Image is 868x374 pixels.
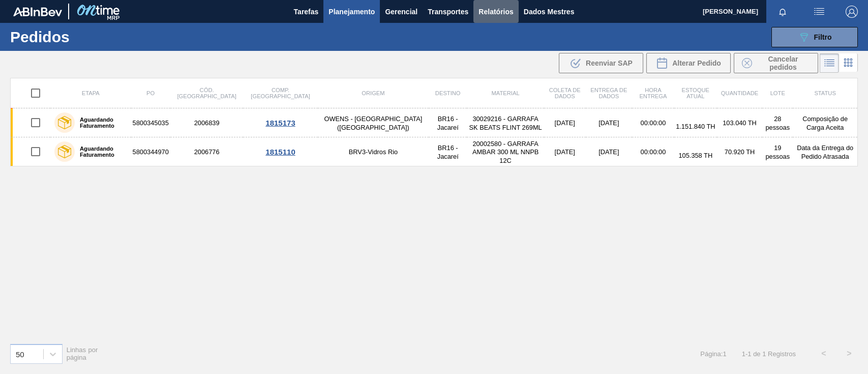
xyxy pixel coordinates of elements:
[251,87,310,99] font: Comp. [GEOGRAPHIC_DATA]
[820,53,839,73] div: Visão em Lista
[82,90,100,96] font: Etapa
[771,27,858,47] button: Filtro
[559,53,643,73] div: Reenviar SAP
[16,350,24,358] font: 50
[435,90,461,96] font: Destino
[821,349,826,358] font: <
[682,87,710,99] font: Estoque atual
[492,90,520,96] font: Material
[555,148,575,156] font: [DATE]
[725,148,755,156] font: 70.920 TH
[586,59,633,67] font: Reenviar SAP
[703,8,758,15] font: [PERSON_NAME]
[80,146,114,158] font: Aguardando Faturamento
[362,90,384,96] font: Origem
[700,350,721,358] font: Página
[265,148,295,156] font: 1815110
[294,8,319,16] font: Tarefas
[328,8,375,16] font: Planejamento
[676,123,715,130] font: 1.151.840 TH
[10,28,70,45] font: Pedidos
[766,5,799,19] button: Notificações
[67,346,98,361] font: Linhas por página
[836,341,862,366] button: >
[723,350,726,358] font: 1
[762,350,766,358] font: 1
[11,108,858,137] a: Aguardando Faturamento58003450352006839OWENS - [GEOGRAPHIC_DATA] ([GEOGRAPHIC_DATA])BR16 - Jacare...
[146,90,155,96] font: PO
[753,350,760,358] font: de
[846,6,858,18] img: Sair
[768,55,798,71] font: Cancelar pedidos
[847,349,851,358] font: >
[721,350,723,358] font: :
[194,119,220,127] font: 2006839
[133,119,169,127] font: 5800345035
[437,144,459,160] font: BR16 - Jacareí
[80,117,114,129] font: Aguardando Faturamento
[723,119,757,127] font: 103.040 TH
[11,137,858,166] a: Aguardando Faturamento58003449702006776BRV3-Vidros RioBR16 - Jacareí20002580 - GARRAFA AMBAR 300 ...
[177,87,236,99] font: Cód. [GEOGRAPHIC_DATA]
[549,87,581,99] font: Coleta de dados
[770,90,785,96] font: Lote
[265,119,295,127] font: 1815173
[194,148,220,156] font: 2006776
[133,148,169,156] font: 5800344970
[590,87,627,99] font: Entrega de dados
[598,119,619,127] font: [DATE]
[747,350,751,358] font: 1
[765,144,790,160] font: 19 pessoas
[765,115,790,131] font: 28 pessoas
[797,144,853,160] font: Data da Entrega do Pedido Atrasada
[428,8,468,16] font: Transportes
[639,87,667,99] font: Hora Entrega
[742,350,745,358] font: 1
[478,8,513,16] font: Relatórios
[646,53,731,73] div: Alterar Pedido
[324,115,423,131] font: OWENS - [GEOGRAPHIC_DATA] ([GEOGRAPHIC_DATA])
[802,115,848,131] font: Composição de Carga Aceita
[814,33,832,41] font: Filtro
[768,350,796,358] font: Registros
[555,119,575,127] font: [DATE]
[524,8,575,16] font: Dados Mestres
[385,8,417,16] font: Gerencial
[745,350,747,358] font: -
[678,152,712,159] font: 105.358 TH
[672,59,721,67] font: Alterar Pedido
[641,148,666,156] font: 00:00:00
[641,119,666,127] font: 00:00:00
[734,53,818,73] button: Cancelar pedidos
[813,6,825,18] img: ações do usuário
[814,90,835,96] font: Status
[721,90,758,96] font: Quantidade
[839,53,858,73] div: Visão em Cards
[811,341,836,366] button: <
[13,7,62,16] img: TNhmsLtSVTkK8tSr43FrP2fwEKptu5GPRR3wAAAABJRU5ErkJggg==
[734,53,818,73] div: Cancelar Pedidos em Massa
[472,140,538,164] font: 20002580 - GARRAFA AMBAR 300 ML NNPB 12C
[469,115,542,131] font: 30029216 - GARRAFA SK BEATS FLINT 269ML
[349,148,398,156] font: BRV3-Vidros Rio
[598,148,619,156] font: [DATE]
[437,115,459,131] font: BR16 - Jacareí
